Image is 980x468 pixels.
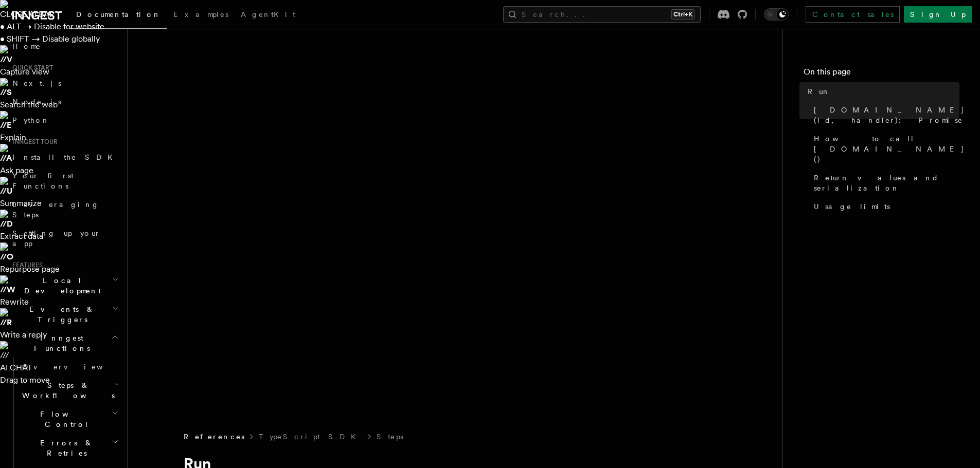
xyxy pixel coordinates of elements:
[18,409,112,429] span: Flow Control
[377,432,403,442] a: Steps
[259,432,362,442] a: TypeScript SDK
[18,380,115,401] span: Steps & Workflows
[18,438,112,458] span: Errors & Retries
[18,405,121,434] button: Flow Control
[18,376,121,405] button: Steps & Workflows
[184,432,244,442] span: References
[18,434,121,462] button: Errors & Retries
